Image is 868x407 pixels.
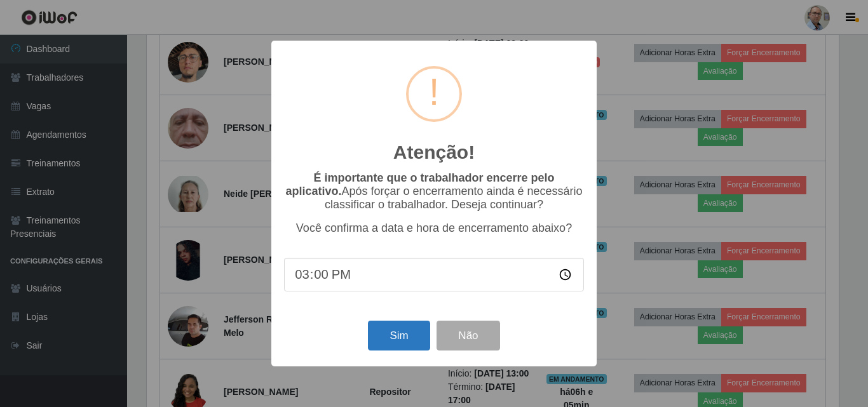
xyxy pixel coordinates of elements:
p: Após forçar o encerramento ainda é necessário classificar o trabalhador. Deseja continuar? [284,171,584,211]
button: Não [437,321,499,350]
h2: Atenção! [393,141,475,164]
b: É importante que o trabalhador encerre pelo aplicativo. [285,171,554,197]
p: Você confirma a data e hora de encerramento abaixo? [284,222,584,235]
button: Sim [368,321,430,350]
